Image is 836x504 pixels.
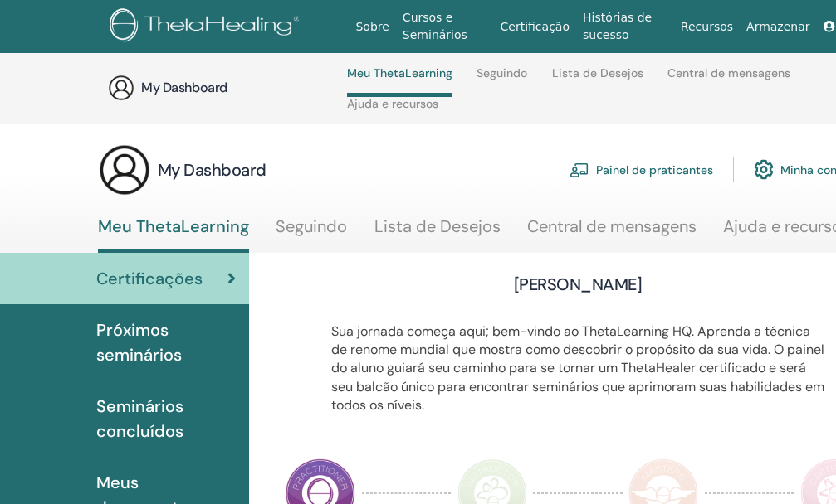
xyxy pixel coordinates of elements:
[331,322,825,415] p: Sua jornada começa aqui; bem-vindo ao ThetaLearning HQ. Aprenda a técnica de renome mundial que m...
[674,12,740,42] a: Recursos
[396,2,494,51] a: Cursos e Seminários
[98,143,151,196] img: generic-user-icon.jpg
[347,97,438,124] a: Ajuda e recursos
[494,12,576,42] a: Certificação
[158,158,266,182] h3: My Dashboard
[477,66,527,93] a: Seguindo
[374,216,501,249] a: Lista de Desejos
[570,162,589,177] img: chalkboard-teacher.svg
[667,66,790,93] a: Central de mensagens
[96,266,203,291] span: Certificações
[576,2,674,51] a: Histórias de sucesso
[740,12,816,42] a: Armazenar
[754,155,774,183] img: cog.svg
[108,75,134,101] img: generic-user-icon.jpg
[110,8,306,46] img: logo.png
[570,151,713,187] a: Painel de praticantes
[552,66,643,93] a: Lista de Desejos
[347,66,452,97] a: Meu ThetaLearning
[96,394,236,443] span: Seminários concluídos
[514,273,642,296] h3: [PERSON_NAME]
[349,12,395,42] a: Sobre
[141,79,307,97] h3: My Dashboard
[527,216,697,249] a: Central de mensagens
[96,317,236,367] span: Próximos seminários
[98,216,249,253] a: Meu ThetaLearning
[276,216,347,249] a: Seguindo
